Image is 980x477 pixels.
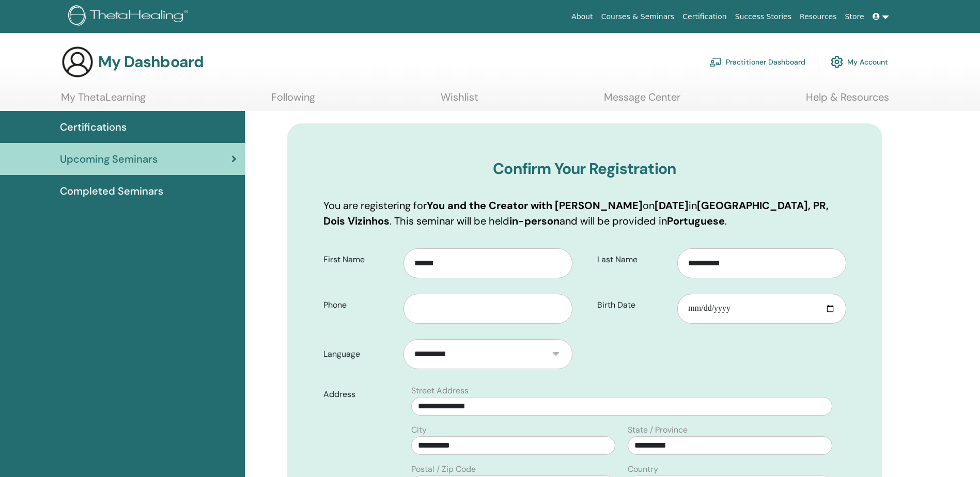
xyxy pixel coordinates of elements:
[604,91,680,111] a: Message Center
[271,91,315,111] a: Following
[60,183,163,199] span: Completed Seminars
[316,295,404,315] label: Phone
[678,7,730,26] a: Certification
[316,250,404,269] label: First Name
[709,57,722,67] img: chalkboard-teacher.svg
[655,199,689,212] b: [DATE]
[61,91,146,111] a: My ThetaLearning
[427,199,643,212] b: You and the Creator with [PERSON_NAME]
[60,151,158,167] span: Upcoming Seminars
[411,463,476,475] label: Postal / Zip Code
[628,463,658,475] label: Country
[68,5,192,28] img: logo.png
[98,53,204,71] h3: My Dashboard
[589,250,678,269] label: Last Name
[597,7,679,26] a: Courses & Seminars
[831,53,843,71] img: cog.svg
[411,424,427,436] label: City
[323,160,846,178] h3: Confirm Your Registration
[316,385,406,404] label: Address
[323,198,846,229] p: You are registering for on in . This seminar will be held and will be provided in .
[731,7,796,26] a: Success Stories
[411,385,469,397] label: Street Address
[806,91,889,111] a: Help & Resources
[589,295,678,315] label: Birth Date
[709,51,805,73] a: Practitioner Dashboard
[441,91,478,111] a: Wishlist
[628,424,688,436] label: State / Province
[831,51,888,73] a: My Account
[316,344,404,364] label: Language
[509,214,559,228] b: in-person
[60,119,127,135] span: Certifications
[667,214,725,228] b: Portuguese
[841,7,868,26] a: Store
[796,7,841,26] a: Resources
[567,7,597,26] a: About
[61,45,94,78] img: generic-user-icon.jpg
